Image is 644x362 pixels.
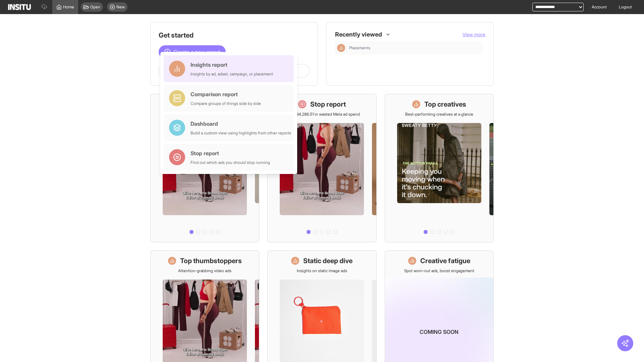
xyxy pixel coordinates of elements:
div: Dashboard [191,120,291,128]
span: Home [63,4,74,10]
div: Comparison report [191,90,261,98]
h1: Top creatives [424,100,466,109]
span: Create a new report [173,48,220,56]
div: Insights [337,44,345,52]
span: Placements [349,45,370,51]
h1: Static deep dive [303,256,353,265]
span: Placements [349,45,480,51]
button: Create a new report [159,45,226,59]
div: Compare groups of things side by side [191,101,261,106]
a: What's live nowSee all active ads instantly [150,94,259,242]
div: Build a custom view using highlights from other reports [191,130,291,136]
button: View more [463,31,485,38]
span: Open [90,4,100,10]
span: New [116,4,125,10]
div: Find out which ads you should stop running [191,160,270,165]
div: Insights by ad, adset, campaign, or placement [191,71,273,77]
img: Logo [8,4,31,10]
h1: Top thumbstoppers [180,256,242,265]
a: Top creativesBest-performing creatives at a glance [385,94,494,242]
p: Attention-grabbing video ads [178,268,231,274]
p: Save £34,286.51 in wasted Meta ad spend [284,112,360,117]
h1: Stop report [310,100,346,109]
div: Insights report [191,61,273,69]
p: Best-performing creatives at a glance [405,112,473,117]
p: Insights on static image ads [297,268,347,274]
span: View more [463,32,485,37]
div: Stop report [191,149,270,157]
a: Stop reportSave £34,286.51 in wasted Meta ad spend [267,94,376,242]
h1: Get started [159,31,310,40]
